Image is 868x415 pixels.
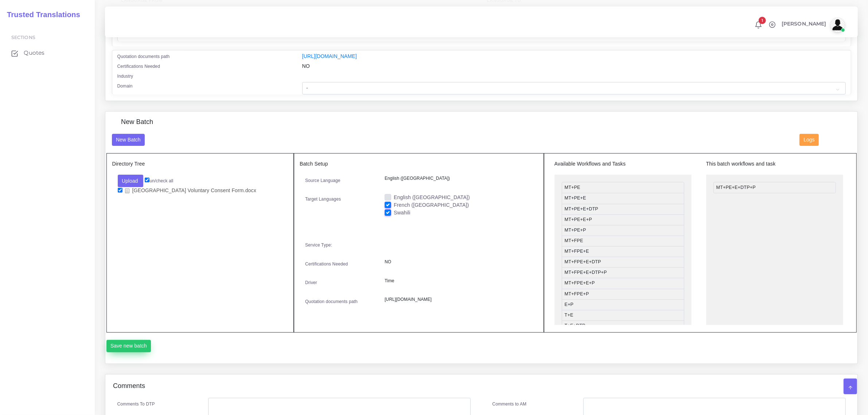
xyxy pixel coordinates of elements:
label: Driver [305,279,317,286]
label: Domain [117,83,133,89]
li: MT+PE+E+DTP+P [713,182,836,193]
button: Upload [118,175,144,187]
img: avatar [830,18,845,32]
li: MT+FPE+E+DTP+P [562,267,684,278]
p: English ([GEOGRAPHIC_DATA]) [385,175,533,182]
button: Save new batch [106,340,151,352]
li: MT+FPE [562,236,684,247]
a: New Batch [112,136,145,142]
div: NO [297,62,851,72]
li: T+E [562,310,684,321]
p: Time [385,277,533,285]
label: un/check all [145,178,173,184]
p: [URL][DOMAIN_NAME] [385,296,533,303]
li: MT+PE+E+DTP [562,204,684,215]
li: MT+PE+E [562,193,684,204]
p: NO [385,258,533,266]
a: [PERSON_NAME]avatar [778,18,848,32]
h4: New Batch [121,118,153,126]
label: Quotation documents path [305,298,358,305]
h5: Directory Tree [112,161,288,167]
button: New Batch [112,134,145,146]
a: 1 [752,21,765,29]
h5: Batch Setup [300,161,538,167]
label: Service Type: [305,242,332,248]
a: Quotes [5,45,89,61]
li: MT+PE [562,182,684,193]
h4: Comments [113,382,145,390]
li: T+E+DTP [562,321,684,331]
label: Source Language [305,177,340,184]
label: Certifications Needed [117,63,160,70]
li: MT+PE+P [562,225,684,236]
a: [URL][DOMAIN_NAME] [302,53,357,59]
label: English ([GEOGRAPHIC_DATA]) [394,194,470,201]
span: 1 [759,17,766,24]
label: Swahili [394,209,410,217]
li: MT+FPE+P [562,289,684,300]
label: Quotation documents path [117,53,170,60]
label: Certifications Needed [305,261,348,267]
span: Logs [804,137,815,143]
input: un/check all [145,178,149,182]
a: [GEOGRAPHIC_DATA] Voluntary Consent Form.docx [122,187,259,194]
span: Quotes [24,49,44,57]
span: Sections [11,35,35,40]
label: Industry [117,73,133,79]
span: [PERSON_NAME] [782,21,826,26]
h2: Trusted Translations [2,10,80,19]
li: MT+FPE+E+DTP [562,257,684,268]
label: Comments to AM [493,401,527,407]
button: Logs [799,134,819,146]
a: Trusted Translations [2,9,80,21]
label: Target Languages [305,196,341,202]
h5: This batch workflows and task [706,161,843,167]
label: French ([GEOGRAPHIC_DATA]) [394,201,469,209]
h5: Available Workflows and Tasks [554,161,692,167]
li: MT+FPE+E [562,246,684,257]
li: MT+FPE+E+P [562,278,684,289]
li: E+P [562,299,684,310]
label: Comments To DTP [117,401,155,407]
li: MT+PE+E+P [562,214,684,225]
